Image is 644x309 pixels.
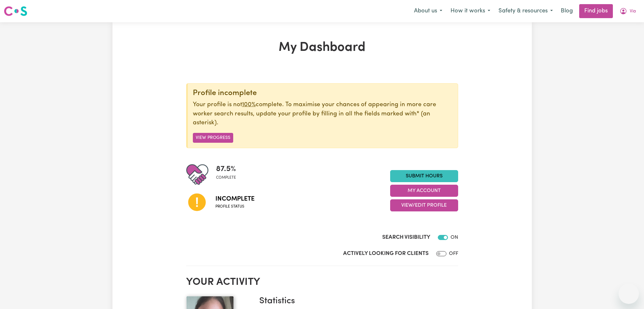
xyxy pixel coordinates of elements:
u: 100% [242,102,256,108]
button: View Progress [193,133,233,143]
img: Careseekers logo [4,5,27,17]
button: My Account [615,4,640,18]
button: About us [410,4,446,18]
a: Careseekers logo [4,4,27,18]
label: Actively Looking for Clients [343,250,429,258]
div: Profile incomplete [193,89,453,98]
button: Safety & resources [494,4,557,18]
span: Incomplete [215,194,254,204]
span: Profile status [215,204,254,209]
span: Via [630,8,636,15]
h2: Your activity [186,276,458,288]
button: View/Edit Profile [390,199,458,211]
span: 87.5 % [216,163,236,175]
iframe: Button to launch messaging window [619,284,639,304]
h3: Statistics [259,296,453,307]
a: Submit Hours [390,170,458,182]
span: ON [451,235,458,240]
button: My Account [390,185,458,197]
h1: My Dashboard [186,40,458,55]
span: OFF [449,251,458,256]
a: Find jobs [579,4,613,18]
p: Your profile is not complete. To maximise your chances of appearing in more care worker search re... [193,100,453,128]
button: How it works [446,4,494,18]
a: Blog [557,4,577,18]
span: complete [216,175,236,181]
div: Profile completeness: 87.5% [216,163,241,186]
label: Search Visibility [382,233,430,242]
